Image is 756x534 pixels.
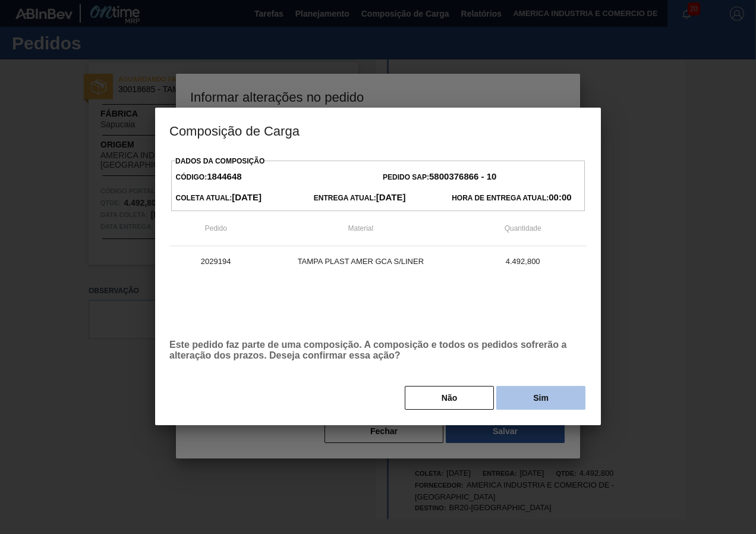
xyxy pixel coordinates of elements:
span: Material [348,224,374,233]
span: Quantidade [505,224,541,233]
td: TAMPA PLAST AMER GCA S/LINER [262,246,459,276]
p: Este pedido faz parte de uma composição. A composição e todos os pedidos sofrerão a alteração dos... [169,340,587,361]
span: Coleta Atual: [176,194,262,202]
label: Dados da Composição [175,157,264,165]
button: Sim [496,386,585,410]
span: Hora de Entrega Atual: [452,194,571,202]
strong: [DATE] [376,192,406,202]
td: 4.492,800 [459,246,587,276]
h3: Composição de Carga [155,108,601,153]
span: Pedido [204,224,226,233]
span: Entrega Atual: [314,194,406,202]
td: 2029194 [169,246,262,276]
span: Pedido SAP: [383,173,496,181]
span: Código: [176,173,242,181]
strong: 5800376866 - 10 [429,171,496,181]
strong: [DATE] [232,192,262,202]
strong: 00:00 [549,192,571,202]
button: Não [405,386,494,410]
strong: 1844648 [207,171,241,181]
